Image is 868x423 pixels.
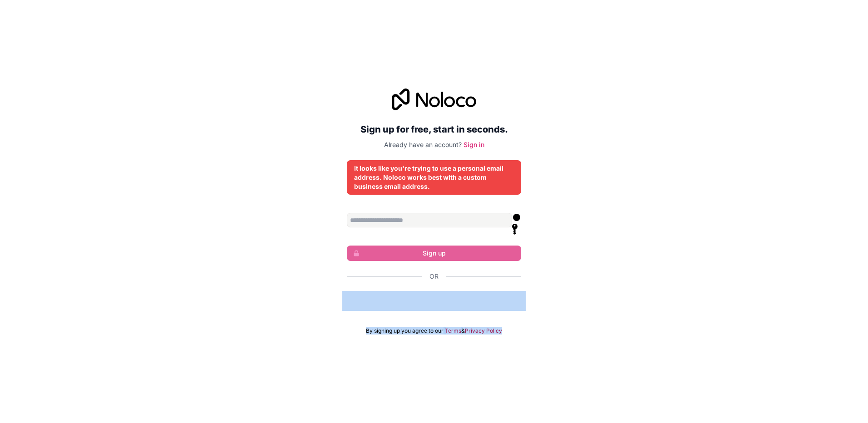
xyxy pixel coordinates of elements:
[347,246,521,261] button: Sign up
[429,272,439,281] span: Or
[354,164,514,191] div: It looks like you're trying to use a personal email address. Noloco works best with a custom busi...
[342,291,526,311] iframe: Bouton "Se connecter avec Google"
[461,327,465,334] span: &
[465,327,502,334] a: Privacy Policy
[347,213,512,227] input: Email address
[445,327,461,334] a: Terms
[347,121,521,138] h2: Sign up for free, start in seconds.
[384,141,462,148] span: Already have an account?
[366,327,444,334] span: By signing up you agree to our
[464,141,484,148] a: Sign in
